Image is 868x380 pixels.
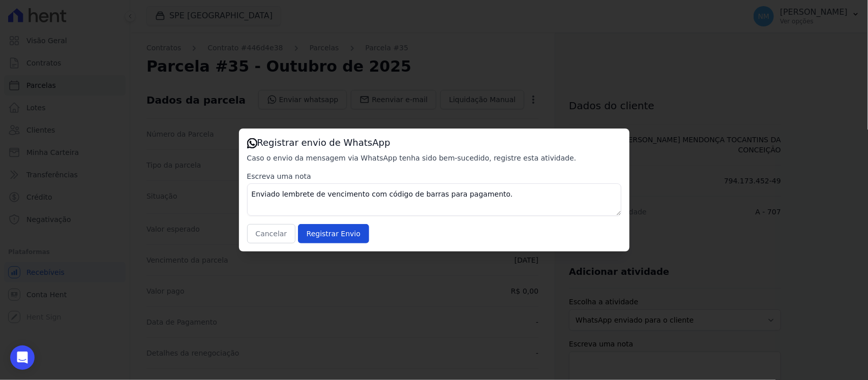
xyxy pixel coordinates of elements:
div: Open Intercom Messenger [10,345,35,370]
h3: Registrar envio de WhatsApp [247,137,621,149]
input: Registrar Envio [298,224,369,243]
textarea: Enviado lembrete de vencimento com código de barras para pagamento. [247,183,621,216]
label: Escreva uma nota [247,171,621,181]
p: Caso o envio da mensagem via WhatsApp tenha sido bem-sucedido, registre esta atividade. [247,153,621,163]
button: Cancelar [247,224,296,243]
